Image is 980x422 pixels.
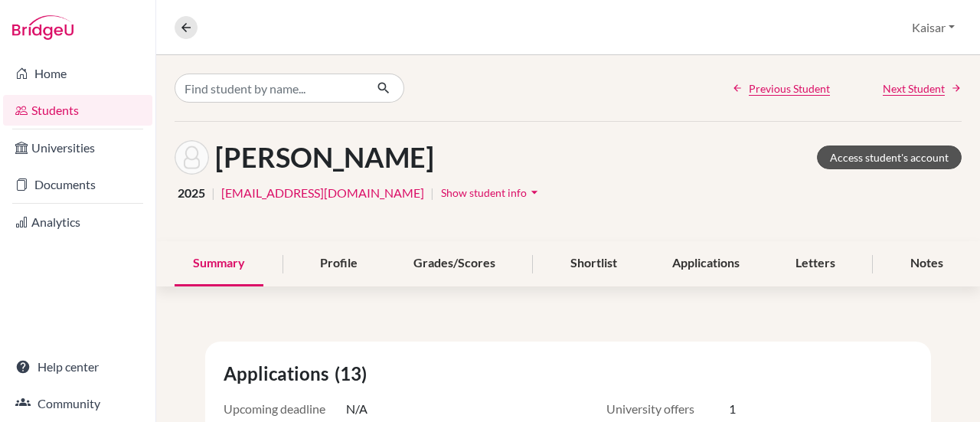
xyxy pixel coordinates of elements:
[3,207,152,237] a: Analytics
[224,360,335,388] span: Applications
[12,15,73,40] img: Bridge-U
[346,400,367,418] span: N/A
[3,132,152,163] a: Universities
[892,241,962,286] div: Notes
[430,184,434,202] span: |
[777,241,854,286] div: Letters
[178,184,205,202] span: 2025
[552,241,635,286] div: Shortlist
[395,241,514,286] div: Grades/Scores
[221,184,424,202] a: [EMAIL_ADDRESS][DOMAIN_NAME]
[3,169,152,200] a: Documents
[3,95,152,126] a: Students
[732,80,830,97] a: Previous Student
[175,241,263,286] div: Summary
[175,140,209,175] img: Naintara Roy's avatar
[224,400,346,418] span: Upcoming deadline
[211,184,215,202] span: |
[817,146,962,169] a: Access student's account
[440,181,543,204] button: Show student infoarrow_drop_down
[215,141,434,174] h1: [PERSON_NAME]
[883,80,962,97] a: Next Student
[883,80,945,97] span: Next Student
[527,185,542,200] i: arrow_drop_down
[3,58,152,89] a: Home
[749,80,830,97] span: Previous Student
[302,241,376,286] div: Profile
[905,13,962,42] button: Kaisar
[654,241,758,286] div: Applications
[606,400,729,418] span: University offers
[335,360,373,388] span: (13)
[729,400,736,418] span: 1
[3,388,152,419] a: Community
[175,74,364,103] input: Find student by name...
[3,352,152,382] a: Help center
[441,186,527,199] span: Show student info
